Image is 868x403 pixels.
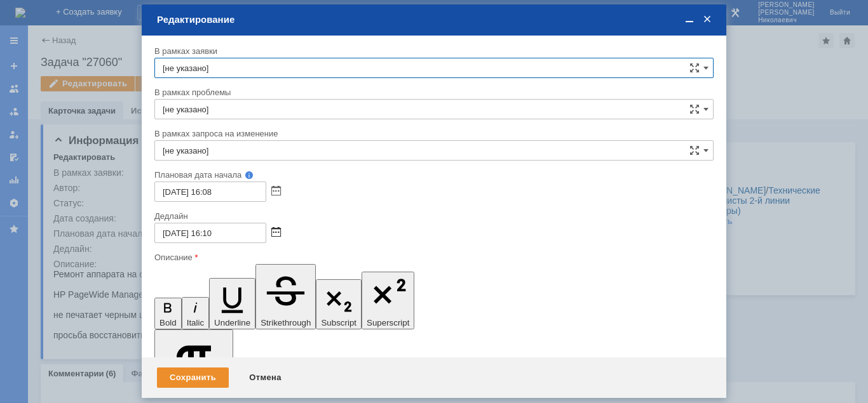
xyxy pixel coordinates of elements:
div: Описание [154,253,711,261]
button: Bold [154,298,182,330]
span: Underline [214,318,250,327]
button: Strikethrough [255,264,316,329]
span: Italic [187,318,204,327]
div: просьба восстановить печать . [5,86,186,96]
div: Дедлайн [154,212,711,220]
div: В рамках запроса на изменение [154,129,711,138]
div: В рамках заявки [154,47,711,55]
button: Underline [209,278,255,329]
span: Свернуть (Ctrl + M) [683,14,696,25]
button: Superscript [362,272,414,329]
div: не печатает черным цветом. стоял поддельный черный картридж. [5,56,186,76]
button: Italic [182,297,209,329]
div: Ремонт аппарата на складе АКСУС. [5,5,186,15]
button: Subscript [316,279,362,330]
span: Superscript [367,318,409,327]
span: Сложная форма [689,104,700,114]
span: Сложная форма [689,145,700,155]
span: Закрыть [701,14,714,25]
div: Редактирование [157,14,714,25]
span: Сложная форма [689,63,700,73]
div: В рамках проблемы [154,88,711,96]
div: HP PageWide Managed E77650dn NLBVM8X16L [5,25,186,46]
span: Subscript [321,318,356,327]
div: Плановая дата начала [154,171,696,179]
span: Strikethrough [261,318,311,327]
span: Bold [159,318,177,327]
